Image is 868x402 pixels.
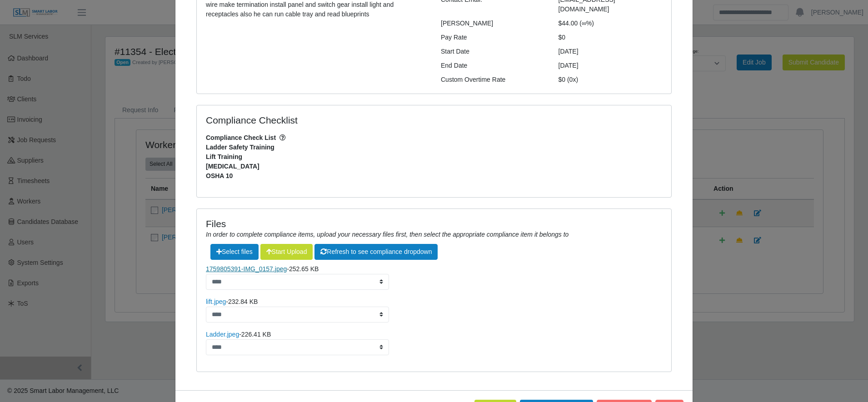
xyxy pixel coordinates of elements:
[206,152,662,162] span: Lift Training
[206,218,662,229] h4: Files
[289,265,319,273] span: 252.65 KB
[206,264,662,290] li: -
[206,330,662,355] li: -
[552,33,669,42] div: $0
[210,244,259,260] span: Select files
[206,171,662,181] span: OSHA 10
[434,19,552,28] div: [PERSON_NAME]
[434,75,552,84] div: Custom Overtime Rate
[552,47,669,56] div: [DATE]
[206,231,569,238] i: In order to complete compliance items, upload your necessary files first, then select the appropr...
[206,114,505,126] h4: Compliance Checklist
[206,297,662,323] li: -
[206,133,662,143] span: Compliance Check List
[206,298,226,305] a: lift.jpeg
[559,76,579,83] span: $0 (0x)
[559,62,579,69] span: [DATE]
[241,331,271,338] span: 226.41 KB
[206,143,662,152] span: Ladder Safety Training
[260,244,313,260] button: Start Upload
[206,265,287,273] a: 1759805391-IMG_0157.jpeg
[206,162,662,171] span: [MEDICAL_DATA]
[552,19,669,28] div: $44.00 (∞%)
[206,331,239,338] a: Ladder.jpeg
[314,244,438,260] button: Refresh to see compliance dropdown
[228,298,258,305] span: 232.84 KB
[434,47,552,56] div: Start Date
[434,61,552,70] div: End Date
[434,33,552,42] div: Pay Rate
